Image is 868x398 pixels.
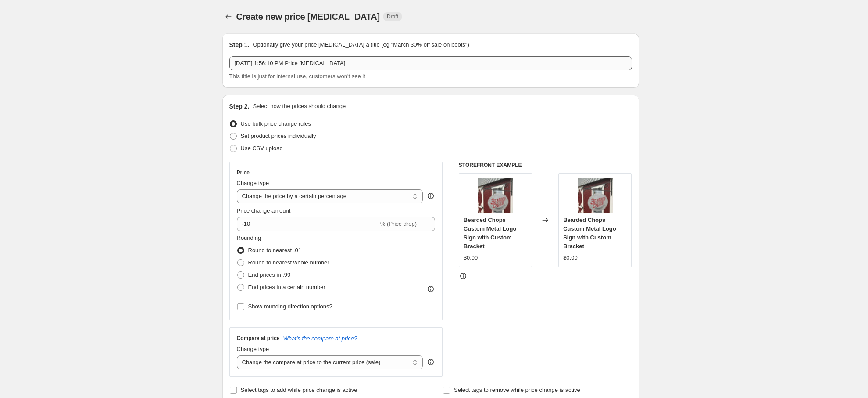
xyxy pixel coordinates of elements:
[237,235,261,241] span: Rounding
[380,221,417,227] span: % (Price drop)
[563,253,578,262] div: $0.00
[248,259,329,266] span: Round to nearest whole number
[222,11,235,23] button: Price change jobs
[236,12,380,22] span: Create new price [MEDICAL_DATA]
[229,56,632,70] input: 30% off holiday sale
[248,284,325,290] span: End prices in a certain number
[454,387,580,393] span: Select tags to remove while price change is active
[253,102,346,111] p: Select how the prices should change
[241,145,283,152] span: Use CSV upload
[248,271,291,278] span: End prices in .99
[237,169,250,176] h3: Price
[229,40,250,49] h2: Step 1.
[283,335,357,342] button: What's the compare at price?
[237,335,280,342] h3: Compare at price
[426,358,435,366] div: help
[237,217,379,231] input: -15
[248,247,301,253] span: Round to nearest .01
[563,217,616,250] span: Bearded Chops Custom Metal Logo Sign with Custom Bracket
[241,133,316,139] span: Set product prices individually
[464,217,517,250] span: Bearded Chops Custom Metal Logo Sign with Custom Bracket
[387,13,398,20] span: Draft
[229,102,250,111] h2: Step 2.
[241,120,311,127] span: Use bulk price change rules
[241,387,357,393] span: Select tags to add while price change is active
[237,346,269,352] span: Change type
[464,253,478,262] div: $0.00
[478,178,513,213] img: 1248BeardedChops_80x.jpg
[578,178,613,213] img: 1248BeardedChops_80x.jpg
[229,73,365,80] span: This title is just for internal use, customers won't see it
[459,162,632,169] h6: STOREFRONT EXAMPLE
[237,180,269,186] span: Change type
[248,303,332,310] span: Show rounding direction options?
[237,207,291,214] span: Price change amount
[426,192,435,200] div: help
[253,40,469,49] p: Optionally give your price [MEDICAL_DATA] a title (eg "March 30% off sale on boots")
